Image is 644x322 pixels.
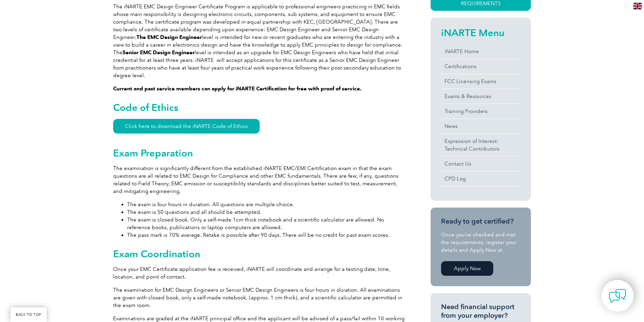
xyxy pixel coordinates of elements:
a: BACK TO TOP [10,307,47,322]
a: Apply Now [441,261,493,276]
li: The exam is four hours in duration. All questions are multiple choice. [127,201,406,208]
p: Once you’ve checked and met the requirements, register your details and Apply Now at [441,231,520,254]
img: en [633,3,642,9]
a: FCC Licensing Exams [441,74,520,89]
a: News [441,119,520,134]
a: iNARTE Home [441,44,520,59]
h2: iNARTE Menu [441,27,520,38]
strong: Current and past service members can apply for iNARTE Certification for free with proof of service. [113,86,362,92]
a: Expression of Interest:Technical Contributors [441,134,520,156]
h2: Exam Coordination [113,248,406,259]
p: The examination is significantly different from the established iNARTE EMC/EMI Certification exam... [113,164,406,195]
p: Once your EMC Certificate application fee is received, iNARTE will coordinate and arrange for a t... [113,265,406,281]
a: Contact Us [441,156,520,171]
a: Click here to download the iNARTE Code of Ethics [113,119,260,134]
li: The exam is 50 questions and all should be attempted. [127,208,406,216]
h3: Ready to get certified? [441,217,520,226]
h2: Exam Preparation [113,147,406,159]
img: contact-chat.png [609,287,626,305]
li: The pass mark is 70% average. Retake is possible after 90 days. There will be no credit for past ... [127,231,406,239]
a: Training Providers [441,104,520,119]
h2: Code of Ethics [113,102,406,113]
a: Exams & Resources [441,89,520,104]
a: CPD Log [441,171,520,186]
strong: The EMC Design Engineer [136,34,202,40]
li: The exam is closed book. Only a self-made 1cm thick notebook and a scientific calculator are allo... [127,216,406,231]
h3: Need financial support from your employer? [441,303,520,320]
a: Certifications [441,59,520,74]
p: The iNARTE EMC Design Engineer Certificate Program is applicable to professional engineers practi... [113,3,406,79]
strong: Senior EMC Design Engineer [123,49,195,56]
p: The examination for EMC Design Engineers or Senior EMC Design Engineers is four hours in duration... [113,286,406,309]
